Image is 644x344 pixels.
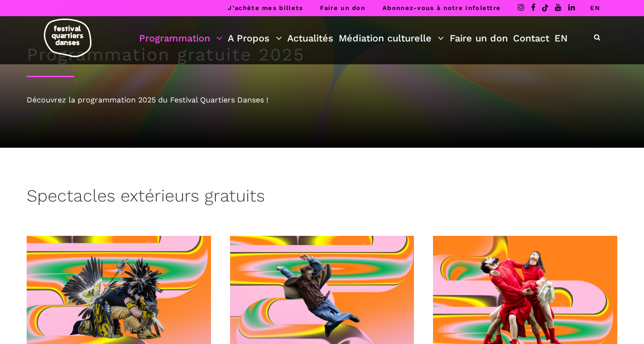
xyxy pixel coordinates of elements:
h3: Spectacles extérieurs gratuits [27,186,265,210]
a: J’achète mes billets [228,4,303,11]
a: Programmation [139,30,222,46]
a: EN [590,4,600,11]
a: Abonnez-vous à notre infolettre [382,4,501,11]
a: Médiation culturelle [339,30,444,46]
a: Contact [513,30,549,46]
a: Faire un don [320,4,365,11]
a: Faire un don [450,30,508,46]
img: logo-fqd-med [44,19,91,57]
a: EN [554,30,568,46]
a: Actualités [287,30,333,46]
div: Découvrez la programmation 2025 du Festival Quartiers Danses ! [27,94,617,106]
a: A Propos [228,30,282,46]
